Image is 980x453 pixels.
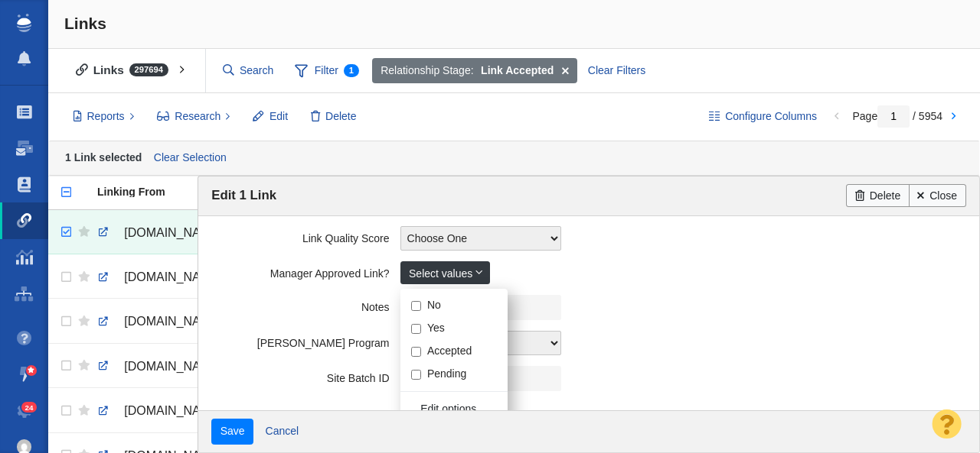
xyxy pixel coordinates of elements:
button: Delete [302,104,365,130]
button: Configure Columns [701,104,826,130]
label: Yes [427,321,445,335]
span: Edit 1 Link [211,188,276,202]
label: Site Batch ID [211,366,400,385]
a: Delete [846,184,909,207]
a: [DOMAIN_NAME][URL] [97,264,237,290]
label: Accepted [427,344,472,358]
span: Research [175,108,220,125]
label: [PERSON_NAME] Program [211,331,400,350]
label: Manager Approved Link? [211,261,400,280]
span: [DOMAIN_NAME][URL] [124,315,253,328]
a: Cancel [256,420,308,443]
img: buzzstream_logo_iconsimple.png [17,14,31,32]
span: Edit [269,108,288,125]
label: No [427,298,441,312]
span: Delete [325,108,356,125]
a: Clear Selection [150,147,230,170]
a: [DOMAIN_NAME][URL] [97,220,237,246]
span: Reports [87,108,125,125]
span: Page / 5954 [852,110,942,122]
button: Reports [64,104,143,130]
span: [DOMAIN_NAME][URL] [124,270,253,283]
span: [DOMAIN_NAME][URL] [124,360,253,373]
a: [DOMAIN_NAME][URL] [97,354,237,380]
div: Linking From [97,186,249,197]
a: Select values [400,261,490,284]
a: [DOMAIN_NAME][URL] [97,309,237,335]
span: 1 [344,64,359,77]
span: Relationship Stage: [381,63,473,79]
button: Research [149,104,240,130]
button: Edit [244,104,296,130]
label: Notes [211,295,400,314]
strong: Link Accepted [481,63,554,79]
div: Clear Filters [579,58,654,84]
label: Pending [427,367,466,380]
a: Linking From [97,186,249,199]
input: Save [211,419,253,445]
span: Filter [286,57,367,86]
a: Close [909,184,966,207]
span: Links [64,15,106,32]
label: Link Quality Score [211,226,400,245]
strong: 1 Link selected [65,150,142,163]
a: [DOMAIN_NAME][URL] [97,398,237,424]
span: [DOMAIN_NAME][URL] [124,404,253,417]
span: Configure Columns [725,108,817,125]
span: 24 [21,402,38,413]
span: [DOMAIN_NAME][URL] [124,226,253,239]
input: Search [217,57,281,84]
a: Edit options... [400,397,518,419]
